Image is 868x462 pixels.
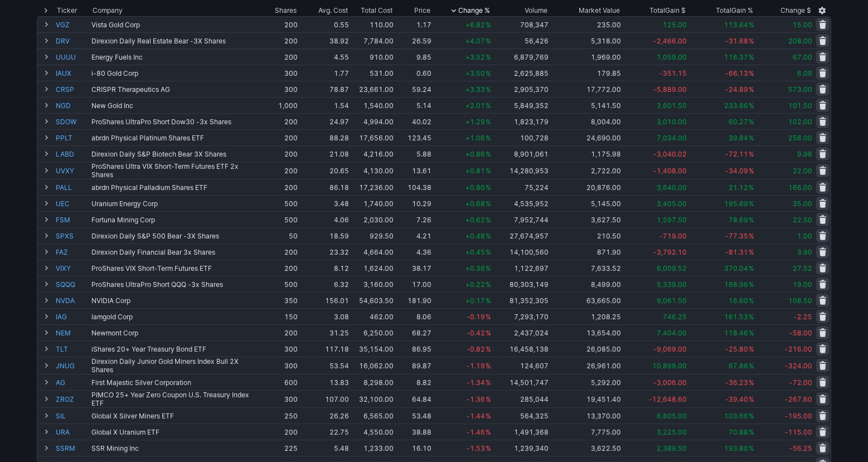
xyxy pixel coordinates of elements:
td: 531.00 [350,65,395,81]
div: Newmont Corp [91,329,258,337]
td: 5,318.00 [550,32,622,48]
td: 1,540.00 [350,97,395,113]
td: 200 [259,260,299,276]
div: Direxion Daily S&P 500 Bear -3X Shares [91,232,258,240]
span: +0.22 [465,280,485,289]
a: SIL [56,408,89,424]
td: 9.85 [395,48,433,65]
a: VGZ [56,17,89,32]
a: FSM [56,212,89,227]
a: SPXS [56,228,89,244]
span: 15.00 [793,21,812,29]
td: 123.45 [395,129,433,145]
span: 3,010.00 [657,118,687,126]
td: 17,236.00 [350,179,395,195]
a: NEM [56,325,89,341]
td: 3.08 [299,308,350,324]
span: 67.00 [793,53,812,61]
div: Ticker [57,5,77,16]
td: 200 [259,162,299,179]
div: Shares [275,5,297,16]
span: % [486,69,491,77]
a: NVDA [56,293,89,308]
td: 2,437,024 [492,324,550,341]
td: 54,603.50 [350,292,395,308]
td: 200 [259,113,299,129]
td: 75,224 [492,179,550,195]
td: 910.00 [350,48,395,65]
span: 7,404.00 [657,329,687,337]
span: 3,601.50 [657,101,687,110]
span: -2.25 [794,313,812,321]
span: 39.84 [729,134,748,142]
a: UEC [56,196,89,211]
span: % [749,21,754,29]
td: 8,901,061 [492,145,550,162]
a: PPLT [56,130,89,145]
td: 500 [259,276,299,292]
span: 78.69 [729,216,748,224]
td: 2,905,370 [492,81,550,97]
a: NGD [56,98,89,113]
div: New Gold Inc [91,101,258,110]
a: LABD [56,146,89,162]
span: 108.50 [788,296,812,305]
td: 59.24 [395,81,433,97]
td: 4,535,952 [492,195,550,211]
td: 5.14 [395,97,433,113]
td: 7,633.52 [550,260,622,276]
td: 5,145.00 [550,195,622,211]
td: 21.08 [299,145,350,162]
span: % [486,248,491,256]
span: 9.98 [797,150,812,158]
span: -719.00 [660,232,687,240]
span: -351.15 [660,69,687,77]
span: Change $ [780,5,811,16]
span: 1,059.00 [657,53,687,61]
span: % [749,313,754,321]
td: 4,216.00 [350,145,395,162]
div: Gain $ [649,5,686,16]
span: % [749,248,754,256]
span: % [749,69,754,77]
td: 27,674,957 [492,227,550,244]
span: % [486,183,491,192]
td: 20.65 [299,162,350,179]
span: 208.00 [788,37,812,45]
span: % [486,85,491,94]
div: ProShares UltraPro Short QQQ -3x Shares [91,280,258,289]
span: 102.00 [788,118,812,126]
span: +1.06 [465,134,485,142]
span: % [749,118,754,126]
td: 1,969.00 [550,48,622,65]
div: Volume [525,5,547,16]
a: CRSP [56,81,89,97]
td: 81,352,305 [492,292,550,308]
span: % [486,200,491,208]
td: 2,625,885 [492,65,550,81]
td: 7.26 [395,211,433,227]
span: % [749,183,754,192]
span: % [749,167,754,175]
span: Total [649,5,665,16]
td: 13.61 [395,162,433,179]
span: % [486,53,491,61]
span: -66.13 [725,69,748,77]
td: 10.29 [395,195,433,211]
span: % [486,329,491,337]
td: 18.59 [299,227,350,244]
td: 23.32 [299,244,350,260]
td: 200 [259,179,299,195]
td: 14,100,560 [492,244,550,260]
span: -0.42 [467,329,485,337]
td: 80,303,149 [492,276,550,292]
td: 200 [259,324,299,341]
a: TLT [56,341,89,357]
span: 370.04 [724,264,748,273]
td: 7,293,170 [492,308,550,324]
div: Energy Fuels Inc [91,53,258,61]
div: Direxion Daily Real Estate Bear -3X Shares [91,37,258,45]
div: Uranium Energy Corp [91,200,258,208]
a: SQQQ [56,276,89,292]
div: Expand All [37,5,55,16]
